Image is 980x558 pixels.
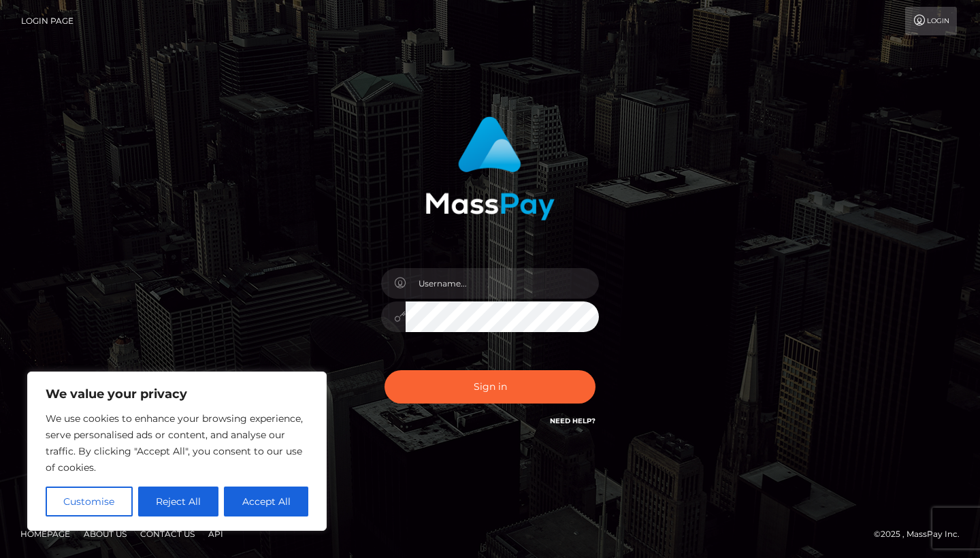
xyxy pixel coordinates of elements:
[15,523,76,544] a: Homepage
[135,523,200,544] a: Contact Us
[224,487,308,516] button: Accept All
[46,487,133,516] button: Customise
[46,386,308,402] p: We value your privacy
[425,116,555,220] img: MassPay Login
[550,416,595,425] a: Need Help?
[78,523,132,544] a: About Us
[406,268,599,299] input: Username...
[203,523,229,544] a: API
[905,7,957,35] a: Login
[46,410,308,476] p: We use cookies to enhance your browsing experience, serve personalised ads or content, and analys...
[27,372,327,531] div: We value your privacy
[21,7,73,35] a: Login Page
[385,370,595,404] button: Sign in
[138,487,219,516] button: Reject All
[874,527,970,542] div: © 2025 , MassPay Inc.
